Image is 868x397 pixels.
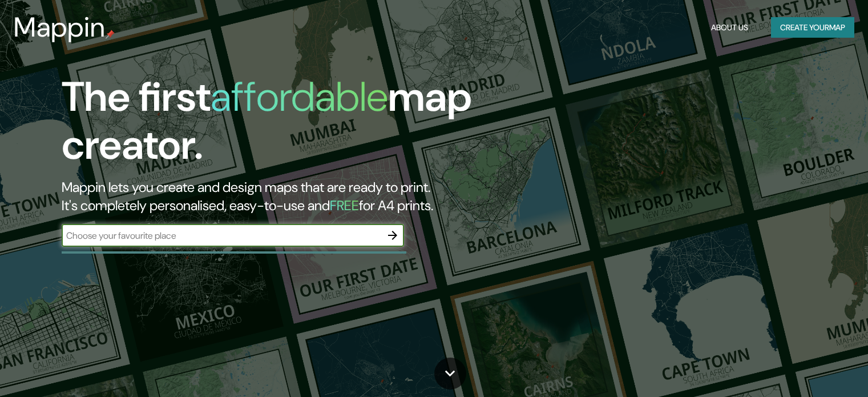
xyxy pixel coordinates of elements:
h5: FREE [330,197,359,214]
button: About Us [706,17,753,38]
h2: Mappin lets you create and design maps that are ready to print. It's completely personalised, eas... [62,178,496,215]
button: Create yourmap [771,17,854,38]
h3: Mappin [14,11,106,43]
input: Choose your favourite place [62,229,381,242]
img: mappin-pin [106,30,115,39]
h1: affordable [211,70,388,123]
h1: The first map creator. [62,73,496,178]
